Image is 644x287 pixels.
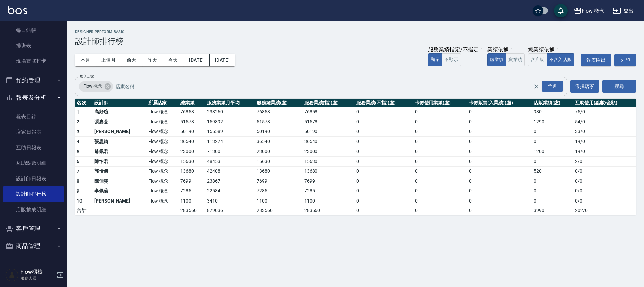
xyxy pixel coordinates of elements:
td: 高妤瑄 [93,107,147,117]
div: 總業績依據： [528,46,578,53]
th: 服務總業績(虛) [255,99,303,107]
td: 50190 [179,127,205,137]
td: 0 [413,166,467,176]
td: 23000 [179,147,205,157]
td: 51578 [303,117,355,127]
div: 全選 [542,81,563,92]
td: 0 [355,147,413,157]
button: 前天 [121,54,142,66]
th: 設計師 [93,99,147,107]
td: 71300 [205,147,255,157]
button: Clear [532,82,541,91]
td: 0 [355,157,413,167]
td: 0 [467,157,532,167]
td: Flow 概念 [147,176,179,186]
td: 0 [467,127,532,137]
input: 店家名稱 [114,80,545,92]
td: 76858 [179,107,205,117]
td: 48453 [205,157,255,167]
button: 預約管理 [3,72,64,89]
td: 0 [355,127,413,137]
td: 0 [413,186,467,196]
td: 0 [413,117,467,127]
td: 54 / 0 [573,117,636,127]
td: Flow 概念 [147,157,179,167]
label: 加入店家 [80,74,94,79]
td: 50190 [303,127,355,137]
td: 陳怡君 [93,157,147,167]
td: 283560 [255,206,303,215]
td: 36540 [255,137,303,147]
span: 2 [77,119,79,124]
div: Flow 概念 [79,81,113,92]
a: 店販抽成明細 [3,202,64,217]
span: 1 [77,109,79,115]
td: 1200 [532,147,573,157]
td: 159892 [205,117,255,127]
a: 設計師日報表 [3,171,64,186]
td: 0 [413,176,467,186]
table: a dense table [75,99,636,215]
td: 15630 [255,157,303,167]
th: 卡券使用業績(虛) [413,99,467,107]
td: [PERSON_NAME] [93,127,147,137]
td: 0 [355,117,413,127]
a: 報表目錄 [3,109,64,124]
td: 15630 [179,157,205,167]
td: 1100 [255,196,303,206]
td: Flow 概念 [147,107,179,117]
td: 283560 [179,206,205,215]
td: 76858 [255,107,303,117]
td: 7699 [255,176,303,186]
span: Flow 概念 [79,83,106,90]
td: 0 [413,157,467,167]
button: 顯示 [428,53,442,66]
td: Flow 概念 [147,196,179,206]
th: 服務業績(指)(虛) [303,99,355,107]
td: 113274 [205,137,255,147]
h5: Flow櫃檯 [20,269,55,275]
a: 現場電腦打卡 [3,53,64,69]
img: Logo [8,6,27,14]
td: 7285 [179,186,205,196]
button: 不含入店販 [547,53,575,66]
button: 選擇店家 [570,80,599,93]
button: 含店販 [528,53,547,66]
td: 翁佩君 [93,147,147,157]
span: 10 [77,198,83,204]
td: 520 [532,166,573,176]
td: 0 [532,137,573,147]
td: 0 [355,166,413,176]
button: 報表匯出 [581,54,611,66]
td: Flow 概念 [147,127,179,137]
td: 980 [532,107,573,117]
td: 陳佳雯 [93,176,147,186]
td: 13680 [179,166,205,176]
button: Open [540,80,565,93]
button: 虛業績 [487,53,506,66]
a: 設計師排行榜 [3,186,64,202]
th: 服務業績月平均 [205,99,255,107]
button: 本月 [75,54,96,66]
td: 0 [467,107,532,117]
button: 今天 [163,54,184,66]
td: Flow 概念 [147,166,179,176]
h2: Designer Perform Basic [75,30,636,34]
td: 23867 [205,176,255,186]
td: 879036 [205,206,255,215]
td: 0 [413,107,467,117]
h3: 設計師排行榜 [75,37,636,46]
td: 0 / 0 [573,186,636,196]
td: 0 [467,196,532,206]
td: 0 [413,147,467,157]
td: 7285 [303,186,355,196]
td: 3410 [205,196,255,206]
td: 2 / 0 [573,157,636,167]
a: 排班表 [3,38,64,53]
td: 0 [355,196,413,206]
td: 76858 [303,107,355,117]
td: 0 [467,147,532,157]
td: 1290 [532,117,573,127]
td: 23000 [255,147,303,157]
